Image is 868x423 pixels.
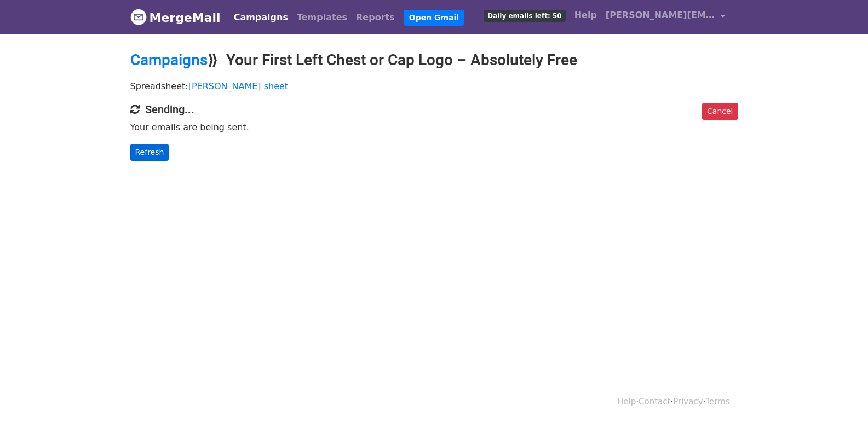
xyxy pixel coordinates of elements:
a: Campaigns [130,51,208,69]
a: Privacy [673,397,703,407]
a: Terms [705,397,729,407]
a: Templates [292,7,352,28]
a: Reports [352,7,399,28]
a: Contact [639,397,670,407]
a: Help [617,397,636,407]
a: MergeMail [130,6,221,29]
span: Daily emails left: 50 [484,10,565,22]
a: Campaigns [229,7,292,28]
a: [PERSON_NAME] sheet [188,81,288,91]
a: Help [570,4,601,26]
a: Cancel [702,103,738,120]
p: Spreadsheet: [130,80,738,92]
span: [PERSON_NAME][EMAIL_ADDRESS][DOMAIN_NAME] [606,9,715,22]
h2: ⟫ Your First Left Chest or Cap Logo – Absolutely Free [130,51,738,69]
iframe: Chat Widget [813,370,868,423]
img: MergeMail logo [130,9,147,25]
a: Refresh [130,144,169,161]
p: Your emails are being sent. [130,121,738,133]
a: Daily emails left: 50 [479,4,570,26]
h4: Sending... [130,103,738,116]
a: [PERSON_NAME][EMAIL_ADDRESS][DOMAIN_NAME] [601,4,729,30]
a: Open Gmail [404,10,464,26]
